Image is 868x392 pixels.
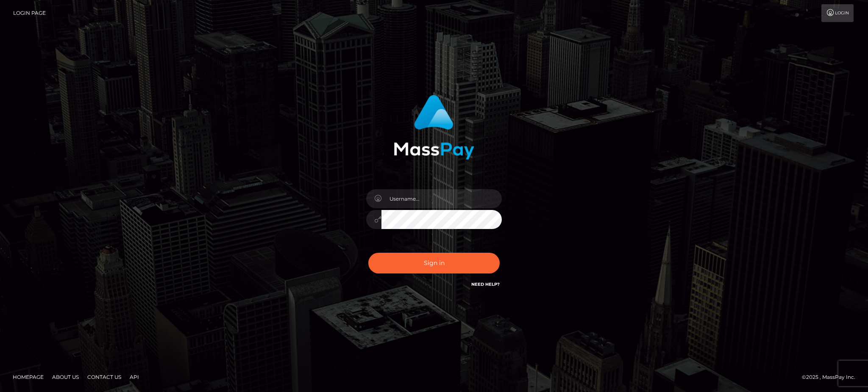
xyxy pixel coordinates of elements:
[84,370,125,384] a: Contact Us
[49,370,82,384] a: About Us
[368,253,500,273] button: Sign in
[394,95,474,160] img: MassPay Login
[9,370,47,384] a: Homepage
[13,4,46,22] a: Login Page
[471,282,500,287] a: Need Help?
[126,370,142,384] a: API
[381,189,502,208] input: Username...
[802,373,862,382] div: © 2025 , MassPay Inc.
[821,4,854,22] a: Login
